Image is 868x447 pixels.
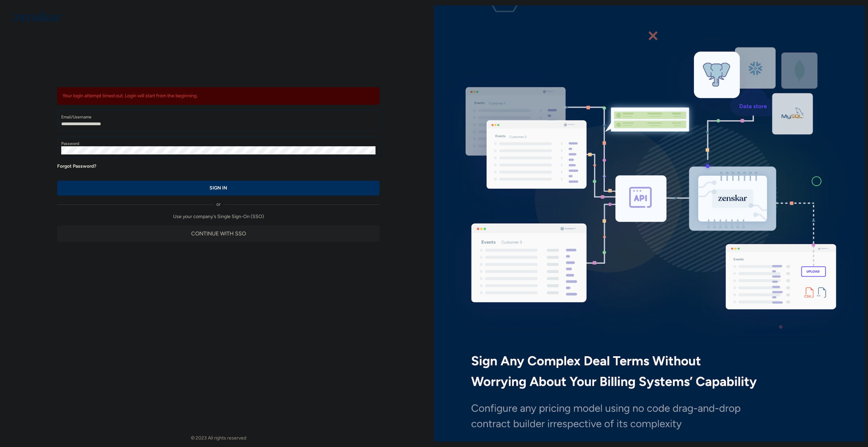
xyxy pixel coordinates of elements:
[3,435,434,442] footer: © 2023 All rights reserved
[57,181,380,196] button: SIGN IN
[57,196,380,208] div: or
[61,141,375,146] label: Password
[57,226,380,242] button: CONTINUE WITH SSO
[14,11,61,21] img: 1OGAJ2xQqyY4LXKgY66KYq0eOWRCkrZdAb3gUhuVAqdWPZE9SRJmCz+oDMSn4zDLXe31Ii730ItAGKgCKgCCgCikA4Av8PJUP...
[210,185,227,192] p: SIGN IN
[57,87,380,105] div: Your login attempt timed out. Login will start from the beginning.
[57,213,380,220] p: Use your company's Single Sign-On (SSO)
[61,114,375,120] label: Email/Username
[57,163,96,170] a: Forgot Password?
